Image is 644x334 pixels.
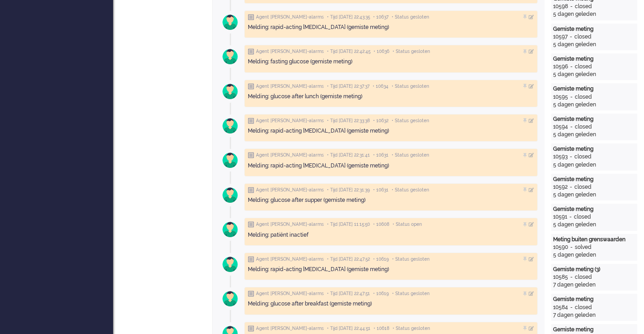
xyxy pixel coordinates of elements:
[553,71,635,78] div: 5 dagen geleden
[553,25,635,33] div: Gemiste meting
[553,101,635,109] div: 5 dagen geleden
[574,153,592,161] div: closed
[553,55,635,63] div: Gemiste meting
[327,118,370,124] span: • Tijd [DATE] 22:33:38
[574,33,592,41] div: closed
[327,256,370,262] span: • Tijd [DATE] 22:47:52
[553,145,635,153] div: Gemiste meting
[248,162,534,170] div: Melding: rapid-acting [MEDICAL_DATA] (gemiste meting)
[256,152,324,158] span: Agent [PERSON_NAME]-alarms
[553,191,635,199] div: 5 dagen geleden
[553,326,635,334] div: Gemiste meting
[256,325,324,332] span: Agent [PERSON_NAME]-alarms
[553,273,568,281] div: 10585
[256,256,324,262] span: Agent [PERSON_NAME]-alarms
[575,304,592,311] div: closed
[553,311,635,319] div: 7 dagen geleden
[219,11,241,33] img: avatar
[392,118,429,124] span: • Status gesloten
[553,131,635,138] div: 5 dagen geleden
[219,115,241,137] img: avatar
[553,115,635,123] div: Gemiste meting
[553,3,568,10] div: 10598
[248,221,254,228] img: ic_note_grey.svg
[256,221,324,228] span: Agent [PERSON_NAME]-alarms
[327,187,370,193] span: • Tijd [DATE] 22:31:39
[553,243,568,251] div: 10590
[256,48,324,55] span: Agent [PERSON_NAME]-alarms
[575,273,592,281] div: closed
[248,14,254,20] img: ic_note_grey.svg
[327,325,370,332] span: • Tijd [DATE] 22:44:51
[327,221,370,228] span: • Tijd [DATE] 11:15:50
[575,243,592,251] div: solved
[553,266,635,273] div: Gemiste meting (3)
[568,304,575,311] div: -
[393,221,422,228] span: • Status open
[553,281,635,289] div: 7 dagen geleden
[256,14,324,20] span: Agent [PERSON_NAME]-alarms
[553,123,568,131] div: 10594
[553,183,568,191] div: 10592
[327,291,370,297] span: • Tijd [DATE] 22:47:51
[219,218,241,241] img: avatar
[374,48,389,55] span: • 10636
[553,85,635,93] div: Gemiste meting
[392,83,429,90] span: • Status gesloten
[327,83,369,90] span: • Tijd [DATE] 22:37:37
[553,221,635,229] div: 5 dagen geleden
[256,291,324,297] span: Agent [PERSON_NAME]-alarms
[568,153,574,161] div: -
[373,118,388,124] span: • 10632
[553,213,567,221] div: 10591
[248,58,534,66] div: Melding: fasting glucose (gemiste meting)
[327,152,370,158] span: • Tijd [DATE] 22:31:41
[568,33,574,41] div: -
[553,41,635,48] div: 5 dagen geleden
[327,48,370,55] span: • Tijd [DATE] 22:42:45
[553,236,635,243] div: Meting buiten grenswaarden
[392,256,430,262] span: • Status gesloten
[553,161,635,169] div: 5 dagen geleden
[553,63,568,71] div: 10596
[373,291,389,297] span: • 10619
[568,93,575,101] div: -
[248,231,534,239] div: Melding: patiënt inactief
[553,10,635,18] div: 5 dagen geleden
[574,213,591,221] div: closed
[553,153,568,161] div: 10593
[568,63,575,71] div: -
[4,4,316,19] body: Rich Text Area. Press ALT-0 for help.
[248,83,254,90] img: ic_note_grey.svg
[373,221,389,228] span: • 10608
[373,256,389,262] span: • 10619
[219,149,241,172] img: avatar
[553,205,635,213] div: Gemiste meting
[373,152,388,158] span: • 10631
[575,3,592,10] div: closed
[219,80,241,103] img: avatar
[248,93,534,100] div: Melding: glucose after lunch (gemiste meting)
[553,33,568,41] div: 10597
[248,48,254,55] img: ic_note_grey.svg
[568,243,575,251] div: -
[393,48,430,55] span: • Status gesloten
[248,196,534,204] div: Melding: glucose after supper (gemiste meting)
[248,256,254,262] img: ic_note_grey.svg
[373,187,388,193] span: • 10631
[568,183,574,191] div: -
[574,183,592,191] div: closed
[393,325,430,332] span: • Status gesloten
[248,24,534,31] div: Melding: rapid-acting [MEDICAL_DATA] (gemiste meting)
[219,253,241,276] img: avatar
[553,304,568,311] div: 10584
[392,152,429,158] span: • Status gesloten
[568,123,575,131] div: -
[256,187,324,193] span: Agent [PERSON_NAME]-alarms
[219,45,241,68] img: avatar
[567,213,574,221] div: -
[248,127,534,135] div: Melding: rapid-acting [MEDICAL_DATA] (gemiste meting)
[248,291,254,297] img: ic_note_grey.svg
[219,184,241,206] img: avatar
[553,251,635,259] div: 5 dagen geleden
